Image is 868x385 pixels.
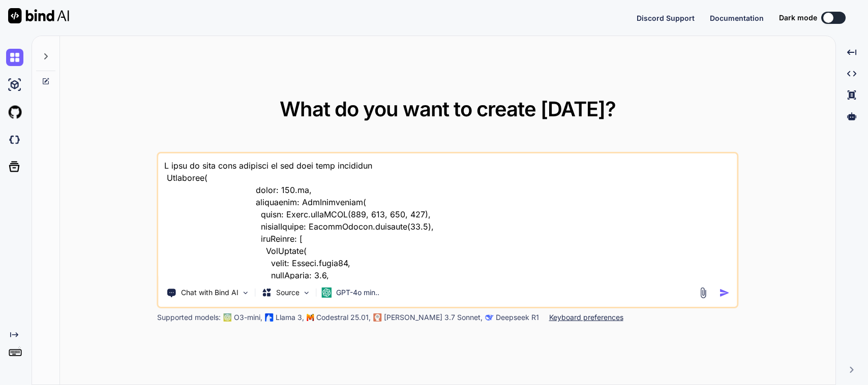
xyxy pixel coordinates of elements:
[265,313,274,322] img: Llama2
[336,287,379,298] p: GPT-4o min..
[6,104,23,121] img: githubLight
[637,13,695,23] button: Discord Support
[307,314,314,321] img: Mistral-AI
[710,13,764,23] button: Documentation
[8,8,69,23] img: Bind AI
[637,14,695,22] span: Discord Support
[276,312,304,323] p: Llama 3,
[779,13,817,23] span: Dark mode
[316,312,371,323] p: Codestral 25.01,
[384,312,483,323] p: [PERSON_NAME] 3.7 Sonnet,
[710,14,764,22] span: Documentation
[322,287,332,298] img: GPT-4o mini
[486,313,494,322] img: claude
[242,288,250,297] img: Pick Tools
[697,287,709,299] img: attachment
[224,313,232,322] img: GPT-4
[181,287,238,298] p: Chat with Bind AI
[157,312,221,323] p: Supported models:
[496,312,539,323] p: Deepseek R1
[276,287,300,298] p: Source
[719,287,730,298] img: icon
[6,76,23,93] img: ai-studio
[549,312,623,323] p: Keyboard preferences
[280,97,616,121] span: What do you want to create [DATE]?
[159,153,737,279] textarea: L ipsu do sita cons adipisci el sed doei temp incididun Utlaboree( dolor: 150.ma, aliquaenim: Adm...
[303,288,311,297] img: Pick Models
[6,131,23,148] img: darkCloudIdeIcon
[234,312,262,323] p: O3-mini,
[6,49,23,66] img: chat
[374,313,382,322] img: claude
